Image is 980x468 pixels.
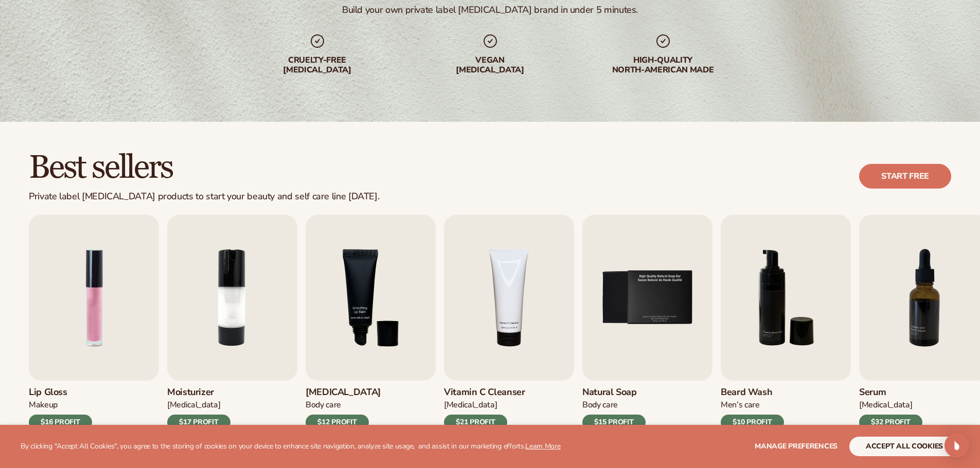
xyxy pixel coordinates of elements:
div: $32 PROFIT [859,415,922,430]
div: Open Intercom Messenger [945,433,969,458]
a: 5 / 9 [582,215,712,430]
div: $15 PROFIT [582,415,646,430]
div: [MEDICAL_DATA] [859,400,922,410]
div: Makeup [29,400,92,410]
div: Private label [MEDICAL_DATA] products to start your beauty and self care line [DATE]. [29,191,379,202]
a: 1 / 9 [29,215,159,430]
div: $17 PROFIT [167,415,230,430]
div: Body Care [582,400,646,410]
p: By clicking "Accept All Cookies", you agree to the storing of cookies on your device to enhance s... [21,442,561,451]
h3: Beard Wash [721,387,784,398]
h3: [MEDICAL_DATA] [306,387,381,398]
div: Cruelty-free [MEDICAL_DATA] [252,55,383,75]
a: 2 / 9 [167,215,297,430]
button: Manage preferences [755,437,838,456]
h2: Best sellers [29,151,379,185]
button: accept all cookies [849,437,959,456]
a: Start free [859,164,951,189]
div: $21 PROFIT [444,415,507,430]
a: 6 / 9 [721,215,851,430]
div: High-quality North-american made [597,55,729,75]
a: 4 / 9 [444,215,574,430]
div: Body Care [306,400,381,410]
h3: Natural Soap [582,387,646,398]
span: Manage preferences [755,441,838,451]
div: $10 PROFIT [721,415,784,430]
div: Men’s Care [721,400,784,410]
a: Learn More [525,441,560,451]
h3: Moisturizer [167,387,230,398]
a: 3 / 9 [306,215,436,430]
div: [MEDICAL_DATA] [167,400,230,410]
h3: Serum [859,387,922,398]
div: $16 PROFIT [29,415,92,430]
h3: Vitamin C Cleanser [444,387,525,398]
div: Build your own private label [MEDICAL_DATA] brand in under 5 minutes. [342,4,638,16]
div: Vegan [MEDICAL_DATA] [424,55,556,75]
div: [MEDICAL_DATA] [444,400,525,410]
div: $12 PROFIT [306,415,369,430]
h3: Lip Gloss [29,387,92,398]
